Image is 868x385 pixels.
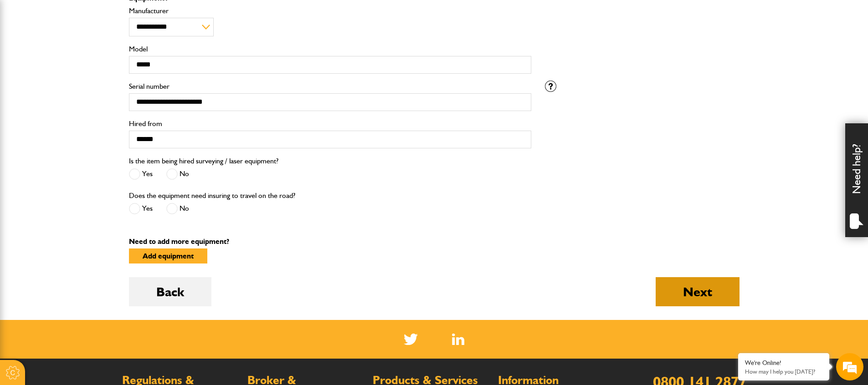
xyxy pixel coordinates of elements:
label: Hired from [129,120,531,127]
button: Next [656,277,740,306]
a: LinkedIn [452,334,464,345]
img: Twitter [404,334,418,345]
label: Yes [129,203,153,214]
p: Need to add more equipment? [129,238,740,245]
button: Add equipment [129,248,207,263]
label: Model [129,46,531,53]
label: Yes [129,168,153,180]
img: Linked In [452,334,464,345]
label: Serial number [129,83,531,90]
label: No [166,168,189,180]
div: We're Online! [745,359,822,367]
label: Is the item being hired surveying / laser equipment? [129,157,278,165]
label: No [166,203,189,214]
label: Does the equipment need insuring to travel on the road? [129,192,295,199]
label: Manufacturer [129,7,531,15]
div: Need help? [845,123,868,237]
p: How may I help you today? [745,368,822,375]
button: Back [129,277,211,306]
